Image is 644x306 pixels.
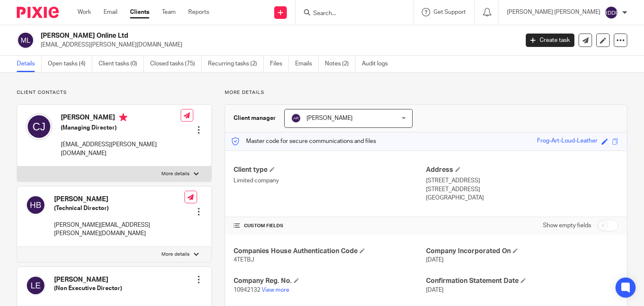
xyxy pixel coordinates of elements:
span: [DATE] [426,257,444,263]
span: [DATE] [426,287,444,293]
p: [GEOGRAPHIC_DATA] [426,194,618,202]
p: [EMAIL_ADDRESS][PERSON_NAME][DOMAIN_NAME] [41,41,513,49]
span: 10942132 [234,287,260,293]
a: Audit logs [362,56,394,72]
h3: Client manager [234,114,276,122]
a: Open tasks (4) [48,56,92,72]
img: Pixie [17,7,59,18]
img: svg%3E [26,195,46,215]
a: Team [162,8,176,16]
h4: Companies House Authentication Code [234,247,426,256]
a: Client tasks (0) [99,56,144,72]
a: Details [17,56,42,72]
a: Create task [526,34,574,47]
img: svg%3E [605,6,618,19]
h4: [PERSON_NAME] [54,195,184,204]
a: View more [262,287,289,293]
a: Email [104,8,117,16]
h4: Company Reg. No. [234,277,426,285]
h5: (Managing Director) [61,124,181,132]
h5: (Technical Director) [54,204,184,213]
span: Get Support [434,9,466,15]
div: Frog-Art-Loud-Leather [537,137,597,146]
a: Closed tasks (75) [150,56,202,72]
img: svg%3E [26,113,52,140]
p: [STREET_ADDRESS] [426,176,618,185]
i: Primary [119,113,127,122]
a: Reports [188,8,209,16]
h4: Company Incorporated On [426,247,618,256]
p: More details [161,171,190,177]
p: [PERSON_NAME][EMAIL_ADDRESS][PERSON_NAME][DOMAIN_NAME] [54,221,184,238]
img: svg%3E [26,275,46,296]
a: Emails [295,56,319,72]
img: svg%3E [17,31,34,49]
a: Files [270,56,289,72]
p: [STREET_ADDRESS] [426,185,618,194]
p: [EMAIL_ADDRESS][PERSON_NAME][DOMAIN_NAME] [61,140,181,158]
h4: [PERSON_NAME] [54,275,122,284]
p: More details [225,89,627,96]
span: [PERSON_NAME] [306,115,353,121]
h4: Client type [234,166,426,174]
label: Show empty fields [543,221,591,230]
h5: (Non Executive Director) [54,284,122,293]
img: svg%3E [291,113,301,123]
p: Client contacts [17,89,212,96]
h4: Address [426,166,618,174]
a: Work [78,8,91,16]
p: Master code for secure communications and files [231,137,376,145]
h2: [PERSON_NAME] Online Ltd [41,31,419,40]
p: More details [161,251,190,258]
p: [PERSON_NAME] [PERSON_NAME] [507,8,600,16]
p: Limited company [234,176,426,185]
a: Notes (2) [325,56,356,72]
h4: CUSTOM FIELDS [234,223,426,229]
a: Recurring tasks (2) [208,56,264,72]
h4: Confirmation Statement Date [426,277,618,285]
input: Search [312,10,388,18]
h4: [PERSON_NAME] [61,113,181,124]
a: Clients [130,8,149,16]
span: 4TETBJ [234,257,254,263]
